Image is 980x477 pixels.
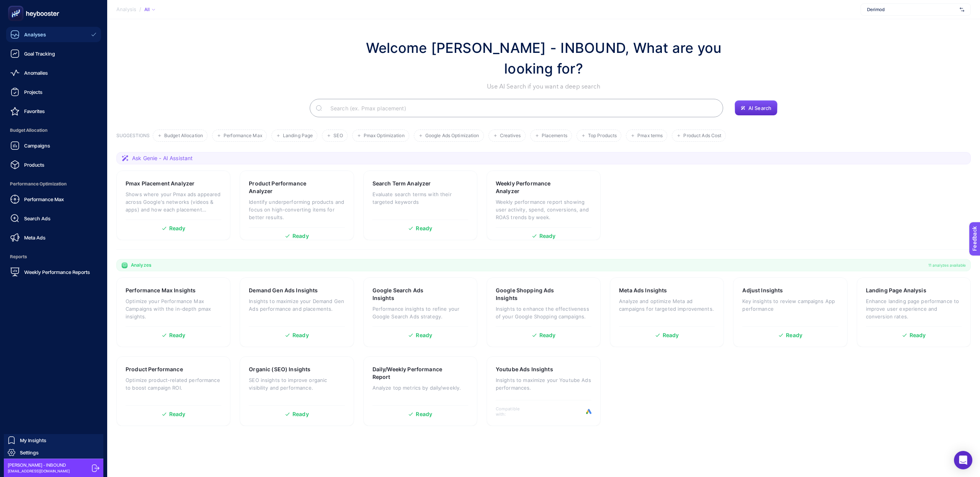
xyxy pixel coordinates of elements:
span: Ready [292,333,309,338]
span: Budget Allocation [6,123,101,138]
span: Weekly Performance Reports [24,269,90,275]
span: Goal Tracking [24,51,55,57]
span: Ready [169,333,186,338]
span: Favorites [24,108,45,114]
p: Insights to enhance the effectiveness of your Google Shopping campaigns. [496,305,591,320]
p: Weekly performance report showing user activity, spend, conversions, and ROAS trends by week. [496,198,591,221]
button: AI Search [735,100,777,116]
h3: Product Performance Analyzer [249,180,321,195]
span: Analyses [24,31,46,38]
a: Pmax Placement AnalyzerShows where your Pmax ads appeared across Google's networks (videos & apps... [116,170,230,240]
span: Ready [169,411,186,417]
p: Analyze top metrics by daily/weekly. [372,384,468,392]
h3: Organic (SEO) Insights [249,366,310,373]
p: Use AI Search if you want a deep search [356,82,731,91]
span: / [139,6,141,12]
a: Youtube Ads InsightsInsights to maximize your Youtube Ads performances.Compatible with: [487,356,601,426]
span: Ready [292,233,309,239]
span: Performance Optimization [6,176,101,192]
h3: SUGGESTIONS [116,133,150,142]
a: Goal Tracking [6,46,101,61]
span: [EMAIL_ADDRESS][DOMAIN_NAME] [8,468,70,474]
p: Shows where your Pmax ads appeared across Google's networks (videos & apps) and how each placemen... [126,190,221,213]
a: Demand Gen Ads InsightsInsights to maximize your Demand Gen Ads performance and placements.Ready [240,277,354,347]
h3: Performance Max Insights [126,287,196,294]
a: Anomalies [6,65,101,80]
span: Compatible with: [496,406,530,417]
h3: Weekly Performance Analyzer [496,180,568,195]
a: Google Shopping Ads InsightsInsights to enhance the effectiveness of your Google Shopping campaig... [487,277,601,347]
p: Evaluate search terms with their targeted keywords [372,190,468,206]
h3: Daily/Weekly Performance Report [372,366,445,381]
a: Favorites [6,103,101,119]
span: Meta Ads [24,234,46,241]
span: Campaigns [24,143,50,149]
span: Feedback [5,2,29,8]
span: Ready [169,226,186,231]
a: Settings [4,446,103,459]
input: Search [324,97,717,119]
span: AI Search [748,105,771,111]
span: Search Ads [24,215,51,221]
h3: Demand Gen Ads Insights [249,287,318,294]
p: Key insights to review campaigns App performance [742,297,838,313]
span: Settings [20,449,39,456]
span: Placements [542,133,567,139]
h3: Landing Page Analysis [866,287,926,294]
span: Ready [416,411,432,417]
span: Ready [416,226,432,231]
span: Ready [663,333,679,338]
a: Campaigns [6,138,101,153]
span: Ready [416,333,432,338]
p: SEO insights to improve organic visibility and performance. [249,376,345,392]
a: Products [6,157,101,172]
span: Ready [292,411,309,417]
span: Pmax Optimization [364,133,405,139]
a: Search Ads [6,211,101,226]
span: Budget Allocation [164,133,203,139]
h3: Meta Ads Insights [619,287,667,294]
a: Adjust InsightsKey insights to review campaigns App performanceReady [733,277,847,347]
span: Derimod [867,7,957,13]
span: Product Ads Cost [683,133,721,139]
a: Weekly Performance Reports [6,264,101,280]
span: My Insights [20,437,46,443]
span: Anomalies [24,70,48,76]
span: Analysis [116,7,136,13]
span: Performance Max [24,196,64,202]
span: Creatives [500,133,521,139]
span: Projects [24,89,42,95]
p: Optimize your Performance Max Campaigns with the in-depth pmax insights. [126,297,221,320]
h3: Youtube Ads Insights [496,366,553,373]
span: Ready [910,333,926,338]
span: Google Ads Optimization [425,133,479,139]
span: Products [24,162,44,168]
div: All [144,7,155,13]
span: Landing Page [283,133,313,139]
span: Reports [6,249,101,264]
span: Performance Max [224,133,262,139]
a: Product PerformanceOptimize product-related performance to boost campaign ROI.Ready [116,356,230,426]
h3: Search Term Analyzer [372,180,431,187]
p: Identify underperforming products and focus on high-converting items for better results. [249,198,345,221]
h3: Google Search Ads Insights [372,287,444,302]
a: Meta Ads InsightsAnalyze and optimize Meta ad campaigns for targeted improvements.Ready [610,277,724,347]
h3: Adjust Insights [742,287,783,294]
p: Optimize product-related performance to boost campaign ROI. [126,376,221,392]
a: Performance Max InsightsOptimize your Performance Max Campaigns with the in-depth pmax insights.R... [116,277,230,347]
a: Analyses [6,27,101,42]
a: Performance Max [6,192,101,207]
span: Ready [539,233,556,239]
a: Google Search Ads InsightsPerformance insights to refine your Google Search Ads strategy.Ready [363,277,477,347]
span: Ask Genie - AI Assistant [132,154,193,162]
h3: Product Performance [126,366,183,373]
a: Meta Ads [6,230,101,245]
a: Landing Page AnalysisEnhance landing page performance to improve user experience and conversion r... [857,277,971,347]
p: Performance insights to refine your Google Search Ads strategy. [372,305,468,320]
a: Search Term AnalyzerEvaluate search terms with their targeted keywordsReady [363,170,477,240]
h3: Google Shopping Ads Insights [496,287,568,302]
p: Analyze and optimize Meta ad campaigns for targeted improvements. [619,297,715,313]
a: Organic (SEO) InsightsSEO insights to improve organic visibility and performance.Ready [240,356,354,426]
span: Top Products [588,133,617,139]
span: [PERSON_NAME] - INBOUND [8,462,70,468]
